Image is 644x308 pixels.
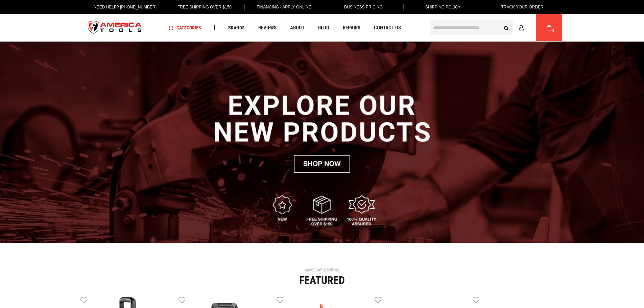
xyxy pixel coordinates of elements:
div: Featured [80,275,564,286]
span: Contact Us [374,25,401,30]
img: America Tools [82,15,148,41]
div: SAME DAY SHIPPING [80,268,564,272]
span: Shipping Policy [425,5,461,9]
span: Brands [228,25,245,30]
a: Repairs [340,23,363,32]
a: Contact Us [371,23,404,32]
button: Search [500,21,513,34]
a: Blog [315,23,332,32]
a: Brands [225,23,248,32]
span: Reviews [258,25,277,30]
span: Repairs [343,25,360,30]
a: About [287,23,308,32]
span: 0 [552,29,554,32]
span: Blog [318,25,329,30]
span: About [290,25,305,30]
span: Categories [169,25,201,30]
a: store logo [82,15,148,41]
a: Categories [166,23,204,32]
a: 0 [543,14,555,41]
a: Reviews [255,23,280,32]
